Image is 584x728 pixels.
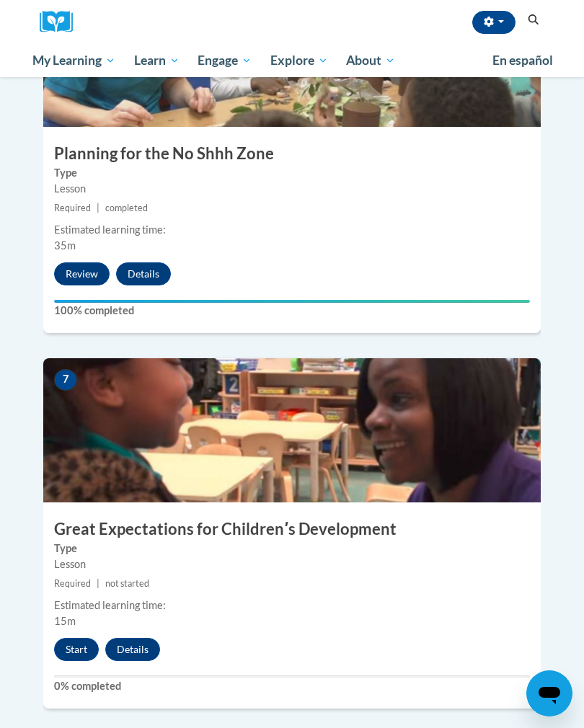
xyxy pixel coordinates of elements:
span: not started [105,578,149,589]
div: Main menu [22,44,562,77]
span: Required [54,578,91,589]
a: Cox Campus [40,11,83,33]
span: 15m [54,615,76,627]
button: Start [54,638,99,661]
label: Type [54,541,530,556]
label: 0% completed [54,678,530,694]
span: | [97,203,99,213]
label: 100% completed [54,303,530,319]
span: | [97,578,99,589]
div: Estimated learning time: [54,222,530,238]
span: 7 [54,369,77,391]
div: Lesson [54,181,530,197]
div: Estimated learning time: [54,598,530,613]
a: Learn [125,44,189,77]
span: 35m [54,239,76,252]
span: Learn [134,52,180,69]
a: Engage [188,44,261,77]
img: Course Image [43,358,541,502]
img: Logo brand [40,11,83,33]
span: completed [105,203,148,213]
h3: Planning for the No Shhh Zone [43,143,541,165]
div: Lesson [54,556,530,572]
div: Your progress [54,300,530,303]
a: En español [483,45,562,76]
button: Details [116,262,171,285]
h3: Great Expectations for Childrenʹs Development [43,518,541,541]
button: Details [105,638,160,661]
span: Required [54,203,91,213]
button: Account Settings [472,11,516,34]
span: Engage [198,52,252,69]
span: En español [492,53,553,68]
label: Type [54,165,530,181]
span: My Learning [32,52,115,69]
button: Search [523,12,544,29]
span: Explore [270,52,328,69]
a: My Learning [23,44,125,77]
span: About [346,52,395,69]
a: Explore [261,44,337,77]
button: Review [54,262,110,285]
iframe: Button to launch messaging window [526,670,572,716]
a: About [337,44,405,77]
